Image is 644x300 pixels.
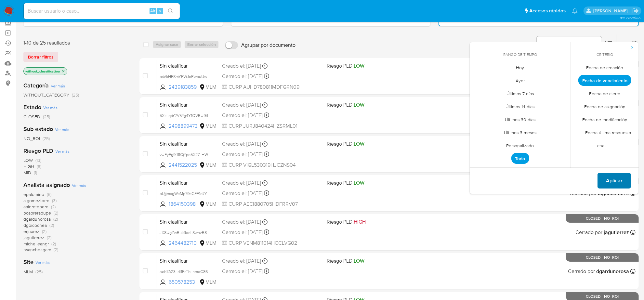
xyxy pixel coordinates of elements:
[150,8,155,14] span: Alt
[620,15,641,20] span: 3.157.1-hotfix-5
[593,8,630,14] p: cesar.gonzalez@mercadolibre.com.mx
[529,7,566,14] span: Accesos rápidos
[164,7,177,16] button: search-icon
[24,7,180,15] input: Buscar usuario o caso...
[632,7,639,14] a: Salir
[572,8,578,14] a: Notificaciones
[159,8,161,14] span: s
